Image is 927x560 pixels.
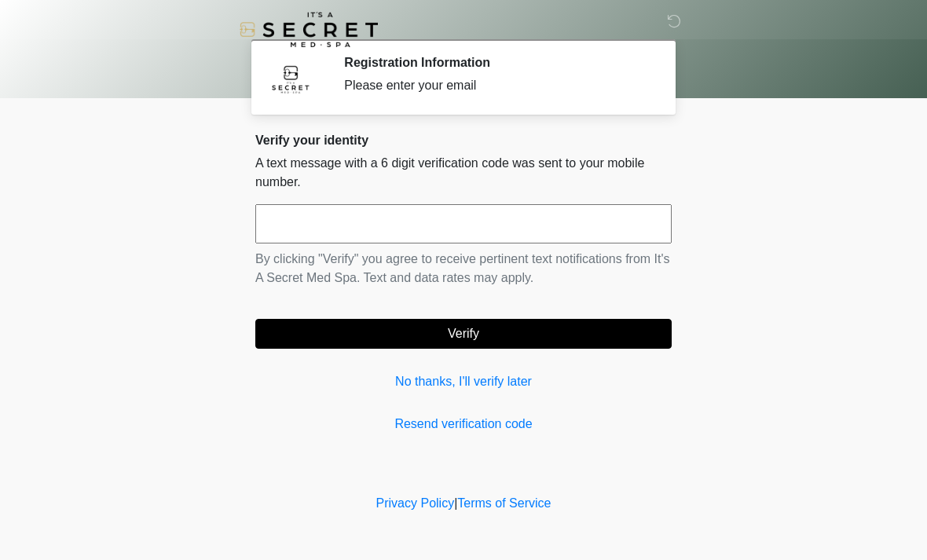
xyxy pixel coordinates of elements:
[255,154,672,192] p: A text message with a 6 digit verification code was sent to your mobile number.
[457,496,551,510] a: Terms of Service
[376,496,455,510] a: Privacy Policy
[255,319,672,349] button: Verify
[255,250,672,287] p: By clicking "Verify" you agree to receive pertinent text notifications from It's A Secret Med Spa...
[255,415,672,434] a: Resend verification code
[255,133,672,148] h2: Verify your identity
[454,496,457,510] a: |
[267,55,314,102] img: Agent Avatar
[344,76,648,95] div: Please enter your email
[240,12,378,47] img: It's A Secret Med Spa Logo
[255,372,672,391] a: No thanks, I'll verify later
[344,55,648,70] h2: Registration Information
